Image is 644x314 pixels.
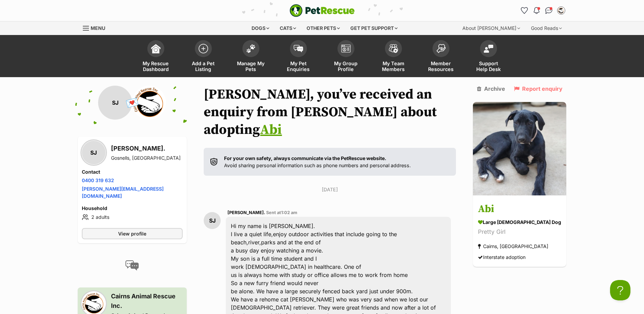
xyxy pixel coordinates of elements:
[519,5,567,16] ul: Account quick links
[82,213,183,221] li: 2 adults
[204,186,456,193] p: [DATE]
[204,86,456,139] h1: [PERSON_NAME], you’ve received an enquiry from [PERSON_NAME] about adopting
[302,21,345,35] div: Other pets
[275,37,322,77] a: My Pet Enquiries
[227,210,265,215] span: [PERSON_NAME].
[118,230,146,237] span: View profile
[247,21,274,35] div: Dogs
[132,37,180,77] a: My Rescue Dashboard
[458,21,525,35] div: About [PERSON_NAME]
[227,37,275,77] a: Manage My Pets
[531,5,542,16] button: Notifications
[294,45,303,52] img: pet-enquiries-icon-7e3ad2cf08bfb03b45e93fb7055b45f3efa6380592205ae92323e6603595dc1f.svg
[111,292,183,311] h3: Cairns Animal Rescue Inc.
[98,86,132,120] div: SJ
[125,95,140,110] span: 💌
[465,37,512,77] a: Support Help Desk
[266,210,297,215] span: Sent at
[125,260,139,271] img: conversation-icon-4a6f8262b818ee0b60e3300018af0b2d0b884aa5de6e9bcb8d3d4eeb1a70a7c4.svg
[417,37,465,77] a: Member Resources
[151,44,161,53] img: dashboard-icon-eb2f2d2d3e046f16d808141f083e7271f6b2e854fb5c12c21221c1fb7104beca.svg
[204,212,221,229] div: SJ
[526,21,567,35] div: Good Reads
[322,37,370,77] a: My Group Profile
[478,253,526,262] div: Interstate adoption
[473,197,566,267] a: Abi large [DEMOGRAPHIC_DATA] Dog Pretty Girl Cairns, [GEOGRAPHIC_DATA] Interstate adoption
[141,60,171,72] span: My Rescue Dashboard
[436,44,446,53] img: member-resources-icon-8e73f808a243e03378d46382f2149f9095a855e16c252ad45f914b54edf8863c.svg
[188,60,219,72] span: Add a Pet Listing
[426,60,456,72] span: Member Resources
[199,44,208,53] img: add-pet-listing-icon-0afa8454b4691262ce3f59096e99ab1cd57d4a30225e0717b998d2c9b9846f56.svg
[260,121,282,138] a: Abi
[484,45,493,53] img: help-desk-icon-fdf02630f3aa405de69fd3d07c3f3aa587a6932b1a1747fa1d2bba05be0121f9.svg
[346,21,402,35] div: Get pet support
[83,21,110,34] a: Menu
[514,86,563,92] a: Report enquiry
[82,177,114,183] a: 0400 319 632
[290,4,355,17] img: logo-e224e6f780fb5917bec1dbf3a21bbac754714ae5b6737aabdf751b685950b380.svg
[478,202,561,217] h3: Abi
[91,25,105,31] span: Menu
[111,144,181,153] h3: [PERSON_NAME].
[82,141,106,164] div: SJ
[236,60,266,72] span: Manage My Pets
[275,21,301,35] div: Cats
[478,228,561,237] div: Pretty Girl
[180,37,227,77] a: Add a Pet Listing
[341,45,351,53] img: group-profile-icon-3fa3cf56718a62981997c0bc7e787c4b2cf8bcc04b72c1350f741eb67cf2f40e.svg
[478,219,561,226] div: large [DEMOGRAPHIC_DATA] Dog
[132,86,166,120] img: Cairns Animal Rescue Inc. profile pic
[610,280,630,300] iframe: Help Scout Beacon - Open
[224,155,386,161] strong: For your own safety, always communicate via the PetRescue website.
[246,44,256,53] img: manage-my-pets-icon-02211641906a0b7f246fdf0571729dbe1e7629f14944591b6c1af311fb30b64b.svg
[283,60,314,72] span: My Pet Enquiries
[545,7,552,14] img: chat-41dd97257d64d25036548639549fe6c8038ab92f7586957e7f3b1b290dea8141.svg
[544,5,554,16] a: Conversations
[519,5,530,16] a: Favourites
[473,102,566,195] img: Abi
[558,7,565,14] img: Shardin Carter profile pic
[534,7,539,14] img: notifications-46538b983faf8c2785f20acdc204bb7945ddae34d4c08c2a6579f10ce5e182be.svg
[556,5,567,16] button: My account
[281,210,297,215] span: 1:02 am
[111,155,181,161] div: Gosnells, [GEOGRAPHIC_DATA]
[478,242,548,251] div: Cairns, [GEOGRAPHIC_DATA]
[331,60,361,72] span: My Group Profile
[82,228,183,239] a: View profile
[290,4,355,17] a: PetRescue
[378,60,409,72] span: My Team Members
[224,155,411,169] p: Avoid sharing personal information such as phone numbers and personal address.
[477,86,505,92] a: Archive
[82,186,164,199] a: [PERSON_NAME][EMAIL_ADDRESS][DOMAIN_NAME]
[370,37,417,77] a: My Team Members
[473,60,504,72] span: Support Help Desk
[82,205,183,212] h4: Household
[389,44,398,53] img: team-members-icon-5396bd8760b3fe7c0b43da4ab00e1e3bb1a5d9ba89233759b79545d2d3fc5d0d.svg
[82,169,183,175] h4: Contact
